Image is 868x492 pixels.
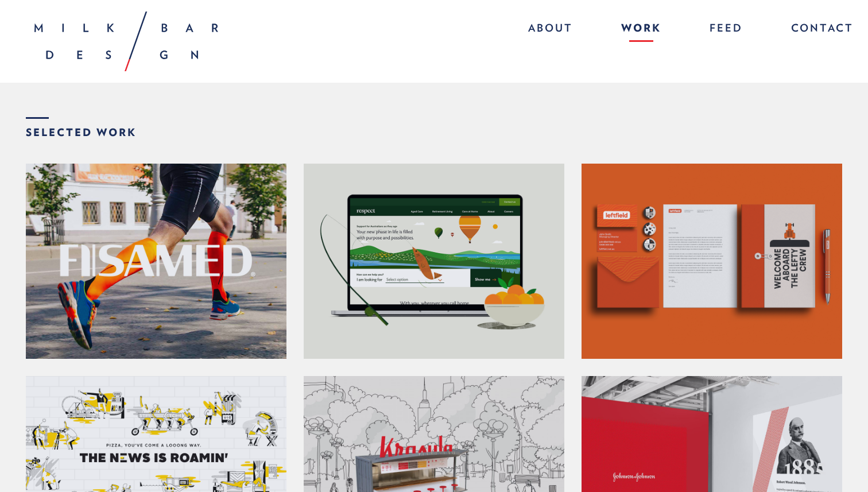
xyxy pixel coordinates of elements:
[34,11,218,71] img: Milk Bar Design
[780,17,854,42] a: Contact
[26,117,137,138] strong: Selected Work
[610,17,673,42] a: Work
[698,17,754,42] a: Feed
[517,17,584,42] a: About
